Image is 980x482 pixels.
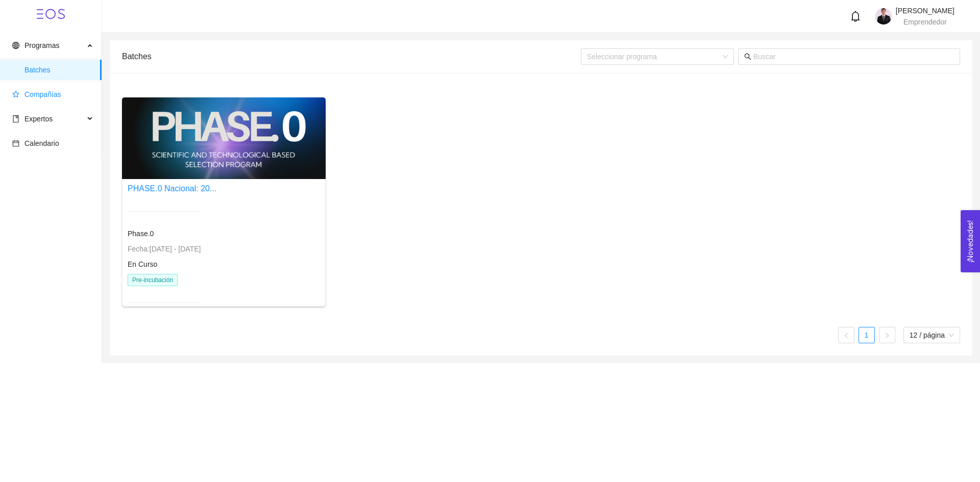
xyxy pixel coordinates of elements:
span: Compañías [24,90,61,98]
span: Fecha: [DATE] - [DATE] [128,245,201,253]
span: En Curso [128,260,157,268]
span: Programas [24,41,59,49]
button: Open Feedback Widget [961,210,980,272]
span: search [744,53,751,60]
span: Pre-incubación [128,274,178,286]
span: book [12,115,19,122]
span: Calendario [24,139,59,147]
img: 1752192270229-YO.jpg [875,8,892,24]
span: 12 / página [910,327,954,343]
span: Batches [24,60,93,80]
a: PHASE.0 Nacional: 20... [128,184,216,193]
input: Buscar [753,51,954,62]
span: bell [850,11,861,22]
span: left [843,333,849,339]
button: left [838,327,854,343]
span: global [12,42,19,49]
span: Phase.0 [128,230,154,238]
li: Página anterior [838,327,854,343]
span: calendar [12,140,19,147]
span: Expertos [24,115,53,123]
a: 1 [859,327,874,343]
div: Batches [122,42,581,71]
button: right [879,327,895,343]
span: star [12,91,19,98]
span: Emprendedor [903,18,947,26]
span: right [884,333,890,339]
li: Página siguiente [879,327,895,343]
div: tamaño de página [903,327,960,343]
li: 1 [859,327,875,343]
span: [PERSON_NAME] [896,7,954,15]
